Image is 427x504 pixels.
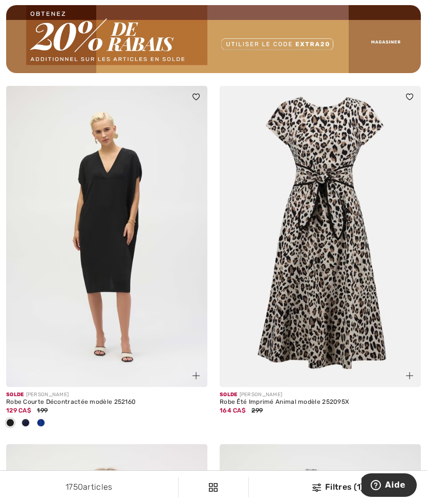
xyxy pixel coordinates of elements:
[406,94,413,100] img: heart_black_full.svg
[37,407,48,414] span: 199
[3,415,18,432] div: Black
[255,481,421,493] div: Filtres (1)
[209,483,218,492] img: Filtres
[193,94,200,100] img: heart_black_full.svg
[6,392,24,398] span: Solde
[361,473,417,499] iframe: Ouvre un widget dans lequel vous pouvez trouver plus d’informations
[18,415,33,432] div: Midnight Blue
[6,407,31,414] span: 129 CA$
[220,392,238,398] span: Solde
[6,391,207,399] div: [PERSON_NAME]
[220,399,421,406] div: Robe Été Imprimé Animal modèle 252095X
[6,86,207,387] img: Robe Courte Décontractée modèle 252160. Noir
[312,484,321,492] img: Filtres
[33,415,49,432] div: Royal Sapphire 163
[406,372,413,379] img: plus_v2.svg
[66,482,83,492] span: 1750
[220,391,421,399] div: [PERSON_NAME]
[193,372,200,379] img: plus_v2.svg
[6,399,207,406] div: Robe Courte Décontractée modèle 252160
[220,86,421,387] img: Robe Été Imprimé Animal modèle 252095X. Beige/Noir
[251,407,263,414] span: 299
[6,5,421,73] img: 20 % de rabais additionnel sur les articles en solde
[220,407,246,414] span: 164 CA$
